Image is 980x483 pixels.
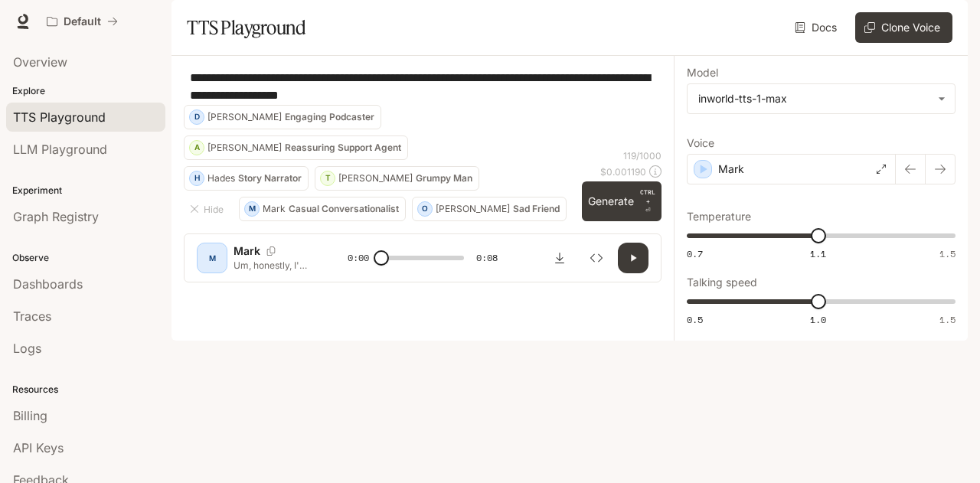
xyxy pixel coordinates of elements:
[190,135,204,160] div: A
[338,174,413,183] p: [PERSON_NAME]
[688,84,955,113] div: inworld-tts-1-max
[582,181,661,221] button: GenerateCTRL +⏎
[289,204,399,214] p: Casual Conversationalist
[416,174,472,183] p: Grumpy Man
[687,247,703,260] span: 0.7
[200,246,224,270] div: M
[939,247,955,260] span: 1.5
[544,243,575,273] button: Download audio
[315,166,479,191] button: T[PERSON_NAME]Grumpy Man
[855,12,952,43] button: Clone Voice
[207,143,282,152] p: [PERSON_NAME]
[348,250,369,266] span: 0:00
[234,259,311,272] p: Um, honestly, I'm not too sure about that, but, uh, I kinda remember hearing something about it o...
[207,174,235,183] p: Hades
[234,243,260,259] p: Mark
[321,166,335,191] div: T
[207,113,282,122] p: [PERSON_NAME]
[640,188,655,215] p: ⏎
[285,113,374,122] p: Engaging Podcaster
[418,197,432,221] div: O
[687,277,757,288] p: Talking speed
[476,250,498,266] span: 0:08
[687,67,718,78] p: Model
[939,313,955,326] span: 1.5
[687,138,714,148] p: Voice
[190,166,204,191] div: H
[260,246,282,256] button: Copy Voice ID
[184,135,408,160] button: A[PERSON_NAME]Reassuring Support Agent
[285,143,401,152] p: Reassuring Support Agent
[810,313,826,326] span: 1.0
[184,166,309,191] button: HHadesStory Narrator
[412,197,567,221] button: O[PERSON_NAME]Sad Friend
[623,149,661,162] p: 119 / 1000
[792,12,843,43] a: Docs
[687,211,751,222] p: Temperature
[238,174,302,183] p: Story Narrator
[184,197,233,221] button: Hide
[436,204,510,214] p: [PERSON_NAME]
[640,188,655,206] p: CTRL +
[581,243,612,273] button: Inspect
[187,12,305,43] h1: TTS Playground
[698,91,930,106] div: inworld-tts-1-max
[513,204,560,214] p: Sad Friend
[190,105,204,129] div: D
[184,105,381,129] button: D[PERSON_NAME]Engaging Podcaster
[810,247,826,260] span: 1.1
[239,197,406,221] button: MMarkCasual Conversationalist
[263,204,286,214] p: Mark
[245,197,259,221] div: M
[40,6,125,37] button: All workspaces
[64,15,101,28] p: Default
[687,313,703,326] span: 0.5
[600,165,646,178] p: $ 0.001190
[718,162,744,177] p: Mark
